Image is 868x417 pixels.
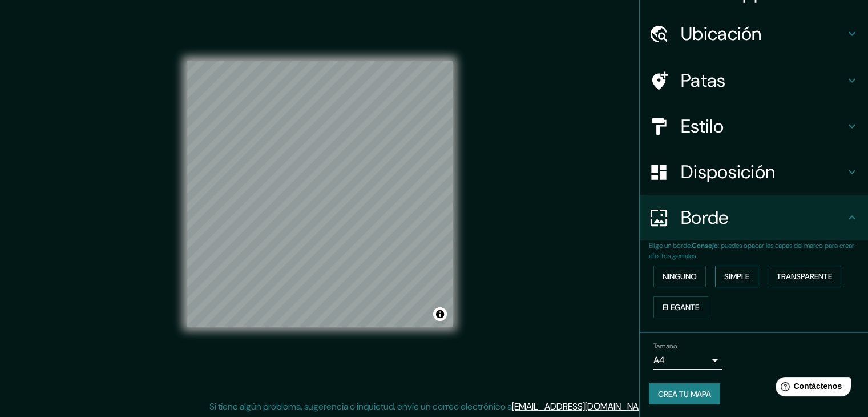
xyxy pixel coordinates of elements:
font: Elige un borde. [649,241,692,250]
font: Patas [681,69,726,93]
div: Patas [640,58,868,103]
font: Crea tu mapa [658,389,711,399]
font: Disposición [681,160,775,184]
a: [EMAIL_ADDRESS][DOMAIN_NAME] [512,400,653,412]
button: Activar o desactivar atribución [433,307,447,321]
button: Elegante [653,296,708,318]
button: Simple [715,266,758,287]
font: Ninguno [663,271,697,282]
font: Tamaño [653,342,677,351]
div: Estilo [640,103,868,149]
font: : puedes opacar las capas del marco para crear efectos geniales. [649,241,854,260]
font: A4 [653,354,665,366]
font: Consejo [692,241,718,250]
button: Ninguno [653,266,706,287]
font: Si tiene algún problema, sugerencia o inquietud, envíe un correo electrónico a [209,400,512,412]
font: Estilo [681,114,724,138]
button: Crea tu mapa [649,383,720,405]
iframe: Lanzador de widgets de ayuda [766,372,855,404]
div: Borde [640,195,868,240]
div: Ubicación [640,11,868,57]
button: Transparente [768,266,841,287]
font: Simple [724,271,749,282]
canvas: Mapa [187,61,453,327]
font: Transparente [777,271,832,282]
font: Borde [681,206,729,230]
div: A4 [653,351,722,370]
div: Disposición [640,149,868,195]
font: Ubicación [681,22,762,46]
font: Elegante [663,302,699,312]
